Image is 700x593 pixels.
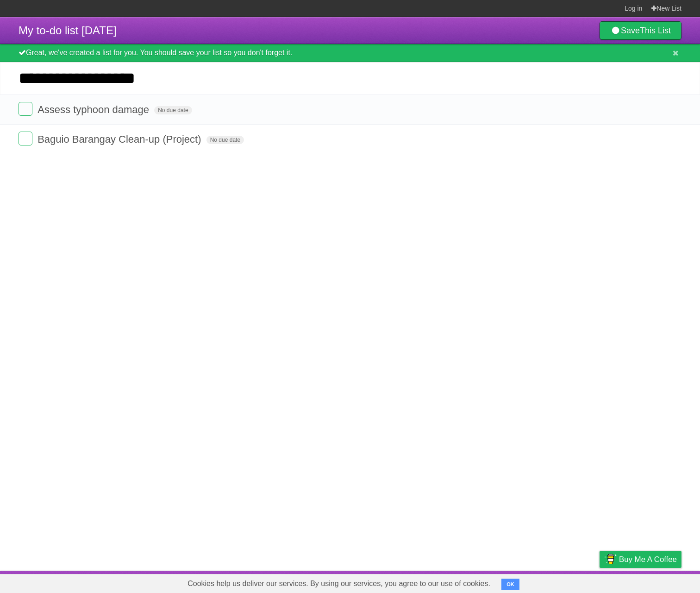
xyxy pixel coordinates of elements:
[604,551,617,567] img: Buy me a coffee
[600,21,681,40] a: SaveThis List
[587,573,612,591] a: Privacy
[640,26,671,35] b: This List
[178,574,500,593] span: Cookies help us deliver our services. By using our services, you agree to our use of cookies.
[619,551,677,568] span: Buy me a coffee
[623,573,681,591] a: Suggest a feature
[19,132,32,145] label: Done
[556,573,576,591] a: Terms
[507,573,544,591] a: Developers
[19,24,117,37] span: My to-do list [DATE]
[501,579,519,590] button: OK
[206,136,244,144] span: No due date
[600,551,681,568] a: Buy me a coffee
[37,104,151,115] span: Assess typhoon damage
[37,133,203,145] span: Baguio Barangay Clean-up (Project)
[19,102,32,116] label: Done
[154,106,192,114] span: No due date
[476,573,496,591] a: About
